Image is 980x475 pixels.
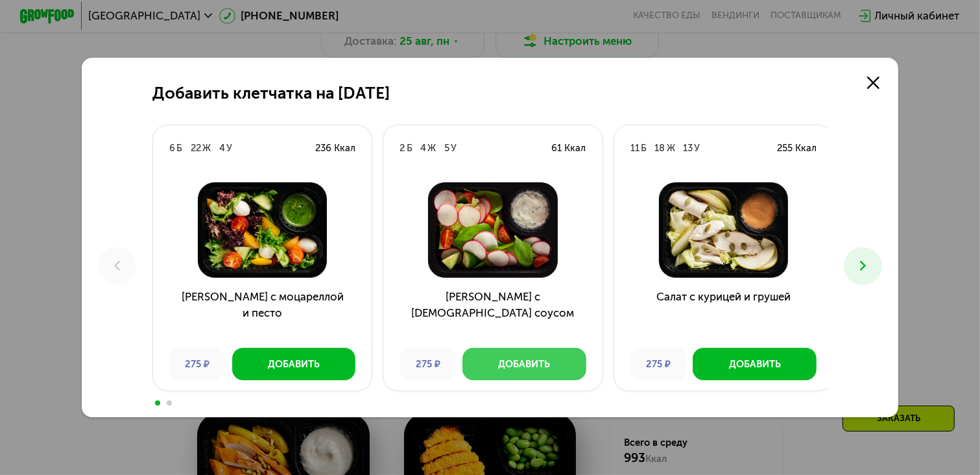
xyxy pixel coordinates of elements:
[420,141,426,155] div: 4
[169,141,175,155] div: 6
[498,358,550,371] div: Добавить
[641,141,647,155] div: Б
[625,182,822,278] img: Салат с курицей и грушей
[552,141,586,155] div: 61 Ккал
[451,141,457,155] div: У
[394,182,592,278] img: Салат с греческим соусом
[176,141,182,155] div: Б
[169,348,225,380] div: 275 ₽
[444,141,449,155] div: 5
[694,141,700,155] div: У
[153,289,372,338] h3: [PERSON_NAME] с моцареллой и песто
[427,141,436,155] div: Ж
[202,141,211,155] div: Ж
[219,141,225,155] div: 4
[407,141,412,155] div: Б
[400,141,405,155] div: 2
[614,289,833,338] h3: Салат с курицей и грушей
[232,348,355,380] button: Добавить
[683,141,693,155] div: 13
[693,348,816,380] button: Добавить
[268,358,320,371] div: Добавить
[777,141,817,155] div: 255 Ккал
[315,141,355,155] div: 236 Ккал
[630,348,686,380] div: 275 ₽
[667,141,675,155] div: Ж
[226,141,232,155] div: У
[152,84,390,103] h2: Добавить клетчатка на [DATE]
[655,141,665,155] div: 18
[191,141,201,155] div: 22
[383,289,602,338] h3: [PERSON_NAME] с [DEMOGRAPHIC_DATA] соусом
[630,141,639,155] div: 11
[729,358,781,371] div: Добавить
[164,182,361,278] img: Салат с моцареллой и песто
[400,348,456,380] div: 275 ₽
[462,348,586,380] button: Добавить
